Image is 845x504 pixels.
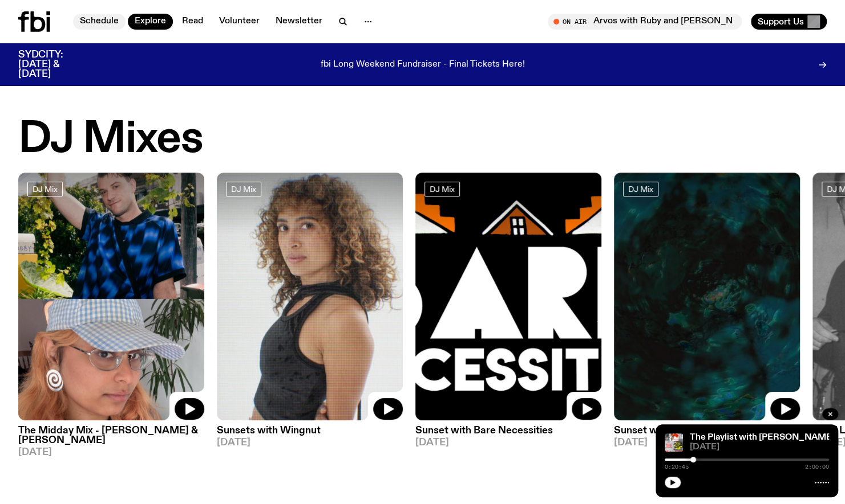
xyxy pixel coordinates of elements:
[805,464,829,470] span: 2:00:00
[175,14,210,30] a: Read
[623,182,658,196] a: DJ Mix
[415,426,601,436] h3: Sunset with Bare Necessities
[751,14,827,30] button: Support Us
[18,118,203,161] h2: DJ Mixes
[18,426,204,445] h3: The Midday Mix - [PERSON_NAME] & [PERSON_NAME]
[226,182,261,196] a: DJ Mix
[212,14,266,30] a: Volunteer
[231,185,256,194] span: DJ Mix
[33,185,58,194] span: DJ Mix
[758,17,804,27] span: Support Us
[217,438,403,448] span: [DATE]
[128,14,173,30] a: Explore
[614,420,800,448] a: Sunset with [PERSON_NAME][DATE]
[27,182,63,196] a: DJ Mix
[690,443,829,452] span: [DATE]
[415,173,601,420] img: Bare Necessities
[18,420,204,457] a: The Midday Mix - [PERSON_NAME] & [PERSON_NAME][DATE]
[217,426,403,436] h3: Sunsets with Wingnut
[430,185,455,194] span: DJ Mix
[628,185,653,194] span: DJ Mix
[269,14,329,30] a: Newsletter
[614,426,800,436] h3: Sunset with [PERSON_NAME]
[18,448,204,457] span: [DATE]
[73,14,126,30] a: Schedule
[614,438,800,448] span: [DATE]
[424,182,460,196] a: DJ Mix
[415,438,601,448] span: [DATE]
[321,60,525,70] p: fbi Long Weekend Fundraiser - Final Tickets Here!
[18,50,91,79] h3: SYDCITY: [DATE] & [DATE]
[217,173,403,420] img: Tangela looks past her left shoulder into the camera with an inquisitive look. She is wearing a s...
[548,14,742,30] button: On AirArvos with Ruby and [PERSON_NAME]
[415,420,601,448] a: Sunset with Bare Necessities[DATE]
[217,420,403,448] a: Sunsets with Wingnut[DATE]
[665,464,689,470] span: 0:20:45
